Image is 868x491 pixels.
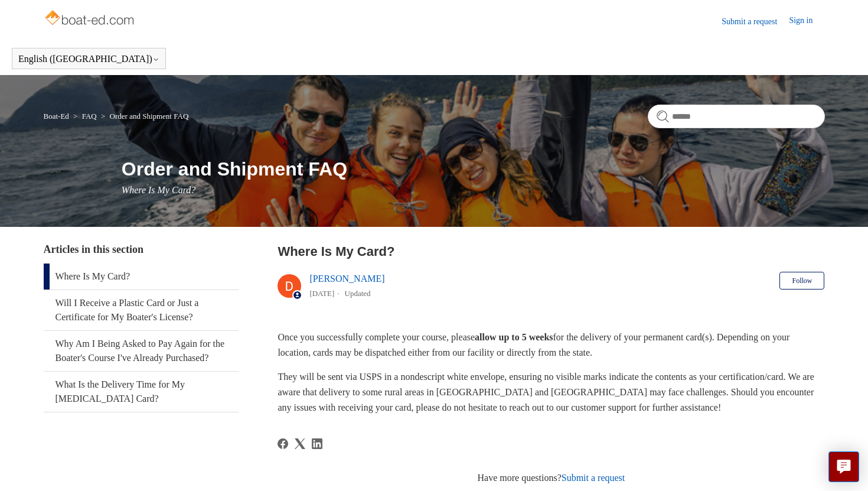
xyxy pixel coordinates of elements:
time: 04/15/2024, 17:31 [309,289,334,298]
li: Updated [345,289,371,298]
a: FAQ [82,112,97,121]
p: Once you successfully complete your course, please for the delivery of your permanent card(s). De... [278,330,824,360]
a: X Corp [295,438,305,449]
svg: Share this page on X Corp [295,438,305,449]
img: Boat-Ed Help Center home page [44,7,138,31]
a: Why Am I Being Asked to Pay Again for the Boater's Course I've Already Purchased? [44,331,239,371]
a: What Is the Delivery Time for My [MEDICAL_DATA] Card? [44,372,239,412]
strong: allow up to 5 weeks [475,332,553,342]
svg: Share this page on Facebook [278,438,288,449]
p: They will be sent via USPS in a nondescript white envelope, ensuring no visible marks indicate th... [278,369,824,415]
li: Order and Shipment FAQ [99,112,188,121]
button: Follow Article [779,272,824,290]
a: Facebook [278,438,288,449]
span: Articles in this section [44,243,143,255]
svg: Share this page on LinkedIn [312,438,322,449]
a: [PERSON_NAME] [309,274,384,284]
a: Boat-Ed [44,112,69,121]
h2: Where Is My Card? [278,242,824,261]
a: Sign in [789,14,824,28]
input: Search [648,105,825,128]
h1: Order and Shipment FAQ [122,155,825,183]
li: FAQ [71,112,99,121]
a: Order and Shipment FAQ [110,112,189,121]
a: Will I Receive a Plastic Card or Just a Certificate for My Boater's License? [44,290,239,330]
button: Live chat [828,451,859,482]
span: Where Is My Card? [122,185,195,195]
a: Submit a request [562,473,625,483]
li: Boat-Ed [44,112,71,121]
a: LinkedIn [312,438,322,449]
button: English ([GEOGRAPHIC_DATA]) [18,54,159,64]
div: Have more questions? [278,471,824,485]
a: Where Is My Card? [44,264,239,290]
a: Submit a request [722,15,789,28]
